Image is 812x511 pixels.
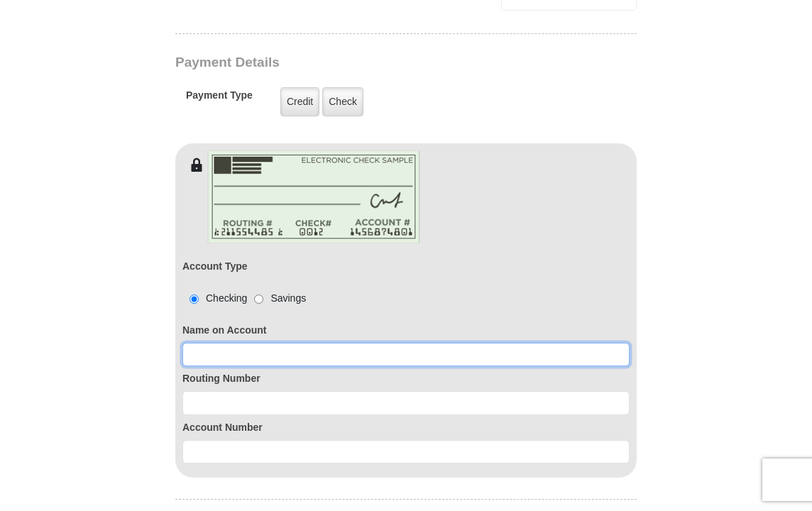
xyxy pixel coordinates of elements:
label: Credit [280,87,319,116]
div: Checking Savings [182,291,306,306]
label: Account Type [182,259,248,274]
h3: Payment Details [175,55,537,71]
label: Account Number [182,420,630,435]
label: Routing Number [182,371,630,386]
h5: Payment Type [186,89,253,109]
label: Check [322,87,363,116]
img: check-en.png [207,150,420,243]
label: Name on Account [182,323,630,338]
